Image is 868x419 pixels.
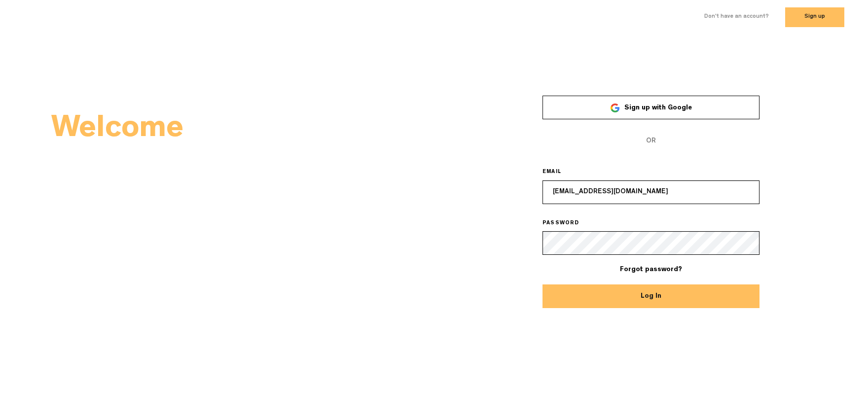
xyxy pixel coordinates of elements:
[542,284,759,308] button: Log In
[542,180,759,204] input: Email
[51,149,434,176] h2: Back
[624,105,692,111] span: Sign up with Google
[704,13,769,21] label: Don't have an account?
[51,116,434,144] h2: Welcome
[620,266,682,273] a: Forgot password?
[542,220,593,228] label: PASSWORD
[542,169,575,176] label: EMAIL
[785,7,844,27] button: Sign up
[542,129,759,153] span: OR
